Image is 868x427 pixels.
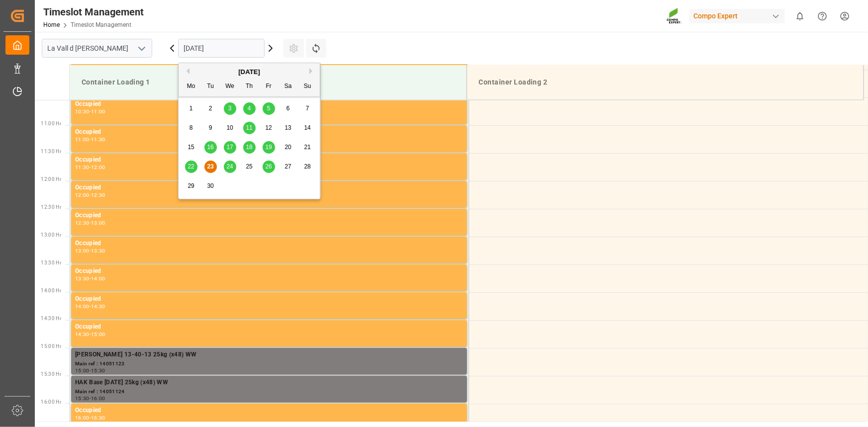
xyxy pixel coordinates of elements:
div: - [90,165,91,170]
div: Th [243,81,256,93]
div: - [90,193,91,197]
div: Choose Monday, September 22nd, 2025 [185,161,197,173]
span: 12:00 Hr [41,176,61,182]
div: 12:00 [75,193,90,197]
div: - [90,109,91,114]
div: 16:30 [91,416,105,420]
span: 15 [188,144,194,151]
div: Tu [204,81,217,93]
div: Choose Saturday, September 27th, 2025 [282,161,294,173]
div: 11:30 [91,137,105,142]
div: 11:00 [75,137,90,142]
button: Previous Month [184,68,190,74]
div: Occupied [75,211,463,221]
div: Occupied [75,294,463,304]
span: 5 [267,105,271,112]
div: Choose Wednesday, September 3rd, 2025 [224,102,236,115]
span: 25 [246,163,252,170]
button: open menu [134,41,149,56]
div: Choose Friday, September 19th, 2025 [263,141,275,154]
div: Main ref : 14051123 [75,360,463,368]
a: Home [43,21,60,28]
div: - [90,396,91,401]
div: Occupied [75,239,463,249]
span: 16 [207,144,213,151]
span: 17 [226,144,233,151]
div: Choose Sunday, September 14th, 2025 [301,122,314,134]
div: Occupied [75,99,463,109]
div: 15:30 [91,368,105,373]
div: Choose Monday, September 29th, 2025 [185,180,197,192]
div: 13:00 [75,249,90,253]
button: Help Center [811,5,834,27]
div: Occupied [75,322,463,332]
div: 15:00 [91,332,105,337]
div: 13:30 [91,249,105,253]
div: Choose Thursday, September 25th, 2025 [243,161,256,173]
div: 16:00 [75,416,90,420]
div: Choose Tuesday, September 16th, 2025 [204,141,217,154]
span: 23 [207,163,213,170]
div: Choose Sunday, September 7th, 2025 [301,102,314,115]
div: 14:00 [91,276,105,281]
div: Choose Thursday, September 18th, 2025 [243,141,256,154]
div: 10:30 [75,109,90,114]
div: Compo Expert [689,9,785,23]
div: Choose Tuesday, September 23rd, 2025 [204,161,217,173]
div: Occupied [75,406,463,416]
input: Type to search/select [42,39,152,58]
div: Choose Thursday, September 11th, 2025 [243,122,256,134]
div: Choose Tuesday, September 30th, 2025 [204,180,217,192]
div: Choose Monday, September 8th, 2025 [185,122,197,134]
div: Occupied [75,183,463,193]
div: 15:30 [75,396,90,401]
div: Choose Thursday, September 4th, 2025 [243,102,256,115]
div: - [90,137,91,142]
div: Choose Tuesday, September 9th, 2025 [204,122,217,134]
div: 11:00 [91,109,105,114]
div: Choose Friday, September 26th, 2025 [263,161,275,173]
div: 14:30 [91,304,105,309]
span: 4 [248,105,251,112]
div: Choose Wednesday, September 24th, 2025 [224,161,236,173]
div: 14:30 [75,332,90,337]
div: Choose Saturday, September 20th, 2025 [282,141,294,154]
div: Choose Saturday, September 13th, 2025 [282,122,294,134]
div: [PERSON_NAME] 13-40-13 25kg (x48) WW [75,350,463,360]
div: Container Loading 1 [78,73,459,91]
div: 15:00 [75,368,90,373]
div: 12:00 [91,165,105,170]
span: 10 [226,124,233,131]
span: 30 [207,182,213,189]
span: 26 [265,163,272,170]
span: 15:00 Hr [41,343,61,349]
div: Choose Sunday, September 28th, 2025 [301,161,314,173]
span: 16:00 Hr [41,399,61,405]
span: 13:00 Hr [41,232,61,238]
div: Choose Wednesday, September 17th, 2025 [224,141,236,154]
div: month 2025-09 [182,99,317,196]
button: Compo Expert [689,6,789,25]
div: Fr [263,81,275,93]
span: 20 [285,144,291,151]
div: 12:30 [91,193,105,197]
div: Choose Sunday, September 21st, 2025 [301,141,314,154]
span: 15:30 Hr [41,371,61,377]
span: 11:00 Hr [41,121,61,126]
span: 12 [265,124,272,131]
input: DD.MM.YYYY [178,39,265,58]
div: 16:00 [91,396,105,401]
span: 29 [188,182,194,189]
div: Mo [185,81,197,93]
div: Choose Tuesday, September 2nd, 2025 [204,102,217,115]
div: Choose Saturday, September 6th, 2025 [282,102,294,115]
div: Container Loading 2 [475,73,856,91]
span: 18 [246,144,252,151]
img: Screenshot%202023-09-29%20at%2010.02.21.png_1712312052.png [667,7,682,25]
div: Su [301,81,314,93]
div: 13:00 [91,221,105,225]
div: Timeslot Management [43,4,144,19]
span: 2 [209,105,212,112]
div: 11:30 [75,165,90,170]
div: Choose Friday, September 5th, 2025 [263,102,275,115]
